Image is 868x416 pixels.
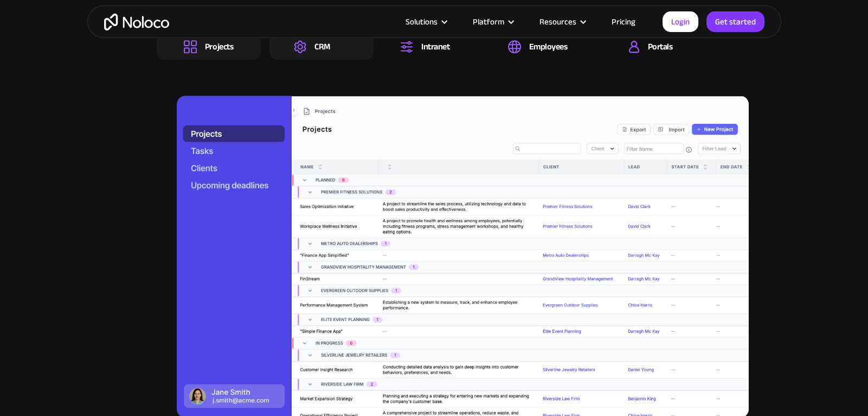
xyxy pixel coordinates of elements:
[598,15,649,29] a: Pricing
[529,41,568,53] div: Employees
[459,15,526,29] div: Platform
[406,15,438,29] div: Solutions
[104,14,169,30] a: home
[648,41,673,53] div: Portals
[706,11,764,32] a: Get started
[473,15,504,29] div: Platform
[314,41,330,53] div: CRM
[526,15,598,29] div: Resources
[663,11,698,32] a: Login
[392,15,459,29] div: Solutions
[205,41,233,53] div: Projects
[421,41,449,53] div: Intranet
[539,15,576,29] div: Resources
